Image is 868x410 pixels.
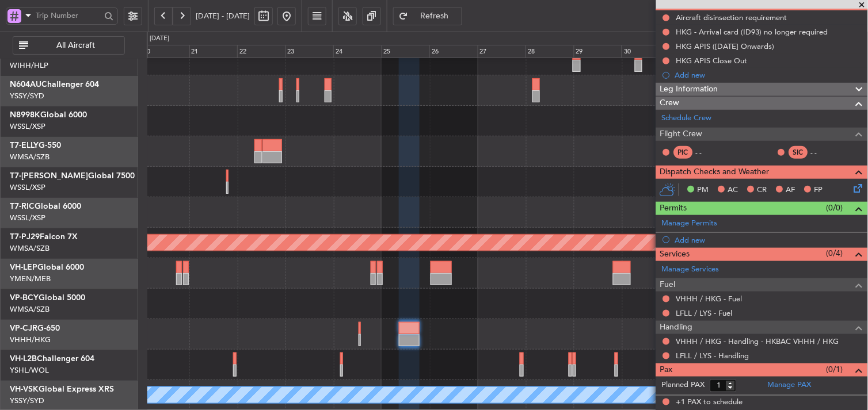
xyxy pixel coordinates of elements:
span: T7-RIC [10,202,35,210]
a: VHHH/HKG [10,335,51,345]
span: T7-ELLY [10,141,39,150]
button: Refresh [393,7,462,25]
span: VP-CJR [10,324,37,332]
span: Dispatch Checks and Weather [660,166,770,179]
span: Flight Crew [660,128,703,141]
span: VH-LEP [10,263,37,271]
span: Fuel [660,278,676,292]
span: +1 PAX to schedule [676,397,743,409]
a: LFLL / LYS - Fuel [676,308,733,318]
span: VH-VSK [10,385,39,393]
a: N8998KGlobal 6000 [10,111,87,119]
div: HKG APIS Close Out [676,56,748,66]
a: WSSL/XSP [10,213,45,223]
input: Trip Number [36,7,101,24]
a: VP-BCYGlobal 5000 [10,294,85,302]
div: 21 [189,45,238,59]
span: PM [698,185,709,196]
span: All Aircraft [31,41,121,49]
div: Add new [675,235,862,245]
a: T7-PJ29Falcon 7X [10,233,78,241]
a: YSSY/SYD [10,396,44,406]
div: 23 [285,45,334,59]
span: Leg Information [660,83,718,96]
div: SIC [789,146,808,159]
a: WMSA/SZB [10,304,50,315]
span: CR [757,185,767,196]
a: VH-L2BChallenger 604 [10,355,94,363]
span: Handling [660,321,693,334]
span: N604AU [10,81,41,89]
a: VH-VSKGlobal Express XRS [10,385,114,393]
span: Services [660,248,690,261]
span: Refresh [411,12,458,20]
div: - - [696,147,722,158]
div: PIC [674,146,693,159]
a: YMEN/MEB [10,274,51,284]
span: Permits [660,202,687,215]
div: 30 [622,45,670,59]
div: HKG - Arrival card (ID93) no longer required [676,27,828,37]
div: Aircraft disinsection requirement [676,13,787,22]
a: WIHH/HLP [10,60,48,71]
span: [DATE] - [DATE] [196,11,250,21]
span: FP [814,185,823,196]
div: 29 [574,45,622,59]
button: All Aircraft [13,36,125,55]
div: Add new [675,70,862,80]
div: HKG APIS ([DATE] Onwards) [676,41,775,51]
label: Planned PAX [662,380,705,392]
a: Manage Services [662,264,719,275]
span: AF [786,185,795,196]
span: N8998K [10,111,40,119]
a: VH-LEPGlobal 6000 [10,263,84,271]
a: VP-CJRG-650 [10,324,60,332]
a: YSHL/WOL [10,365,49,375]
span: Pax [660,363,673,377]
a: VHHH / HKG - Fuel [676,294,743,304]
div: 20 [141,45,189,59]
div: 22 [237,45,285,59]
span: (0/0) [827,202,843,214]
div: [DATE] [150,34,169,44]
span: (0/4) [827,247,843,259]
div: - - [811,147,837,158]
a: N604AUChallenger 604 [10,81,99,89]
div: 26 [429,45,478,59]
span: VP-BCY [10,294,39,302]
span: T7-PJ29 [10,233,40,241]
a: WSSL/XSP [10,182,45,193]
div: 25 [382,45,430,59]
a: WMSA/SZB [10,152,50,162]
a: Manage PAX [768,380,812,392]
span: Crew [660,97,680,110]
a: T7-ELLYG-550 [10,141,61,150]
span: VH-L2B [10,355,37,363]
div: 28 [526,45,574,59]
div: 24 [333,45,382,59]
span: (0/1) [827,363,843,375]
a: Schedule Crew [662,113,712,124]
a: WMSA/SZB [10,243,50,254]
a: T7-[PERSON_NAME]Global 7500 [10,172,135,180]
div: 27 [478,45,526,59]
a: YSSY/SYD [10,91,44,101]
a: WSSL/XSP [10,121,45,132]
span: T7-[PERSON_NAME] [10,172,88,180]
a: T7-RICGlobal 6000 [10,202,81,210]
a: LFLL / LYS - Handling [676,351,749,361]
a: Manage Permits [662,218,718,229]
a: VHHH / HKG - Handling - HKBAC VHHH / HKG [676,336,839,346]
span: AC [728,185,738,196]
